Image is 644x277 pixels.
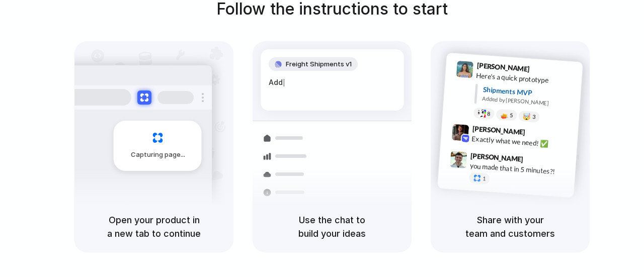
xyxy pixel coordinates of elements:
[476,60,530,74] span: [PERSON_NAME]
[286,59,352,69] span: Freight Shipments v1
[265,213,399,240] h5: Use the chat to build your ideas
[131,150,187,160] span: Capturing page
[87,213,221,240] h5: Open your product in a new tab to continue
[443,213,578,240] h5: Share with your team and customers
[482,95,575,109] div: Added by [PERSON_NAME]
[469,160,570,177] div: you made that in 5 minutes?!
[487,111,491,117] span: 8
[470,150,524,165] span: [PERSON_NAME]
[269,77,396,88] div: Add
[471,133,572,150] div: Exactly what we need! ✅
[482,176,486,181] span: 1
[526,155,547,167] span: 9:47 AM
[533,65,553,77] span: 9:41 AM
[528,128,549,140] span: 9:42 AM
[510,113,513,118] span: 5
[482,84,576,101] div: Shipments MVP
[523,113,531,120] div: 🤯
[532,114,536,120] span: 3
[476,70,577,87] div: Here's a quick prototype
[472,123,525,138] span: [PERSON_NAME]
